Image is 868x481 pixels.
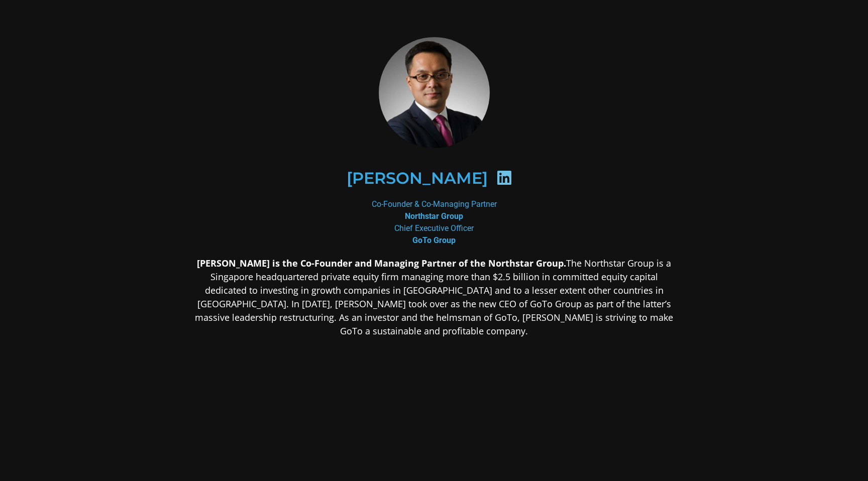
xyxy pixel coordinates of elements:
h2: [PERSON_NAME] [347,170,488,186]
b: Northstar Group [405,211,463,221]
b: GoTo Group [412,235,456,245]
p: The Northstar Group is a Singapore headquartered private equity firm managing more than $2.5 bill... [190,257,678,338]
div: Co-Founder & Co-Managing Partner Chief Executive Officer [190,198,678,247]
strong: [PERSON_NAME] is the Co-Founder and Managing Partner of the Northstar Group. [197,257,566,269]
